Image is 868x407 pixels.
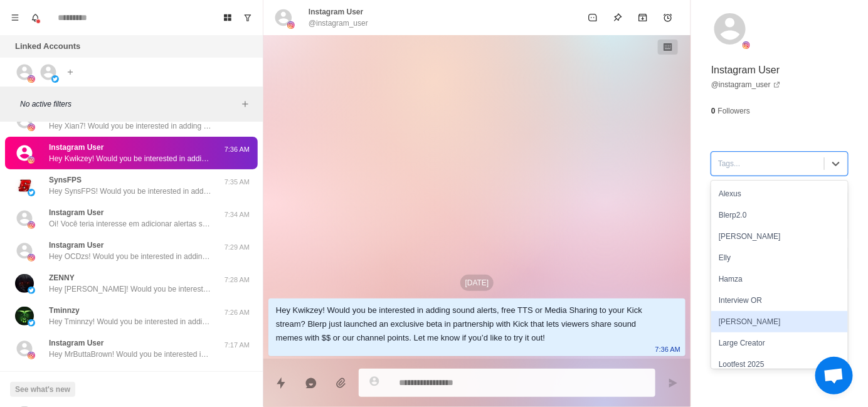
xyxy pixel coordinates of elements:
p: 7:36 AM [655,342,680,356]
p: Instagram User [49,142,103,153]
p: Instagram User [49,240,103,251]
button: Show unread conversations [238,8,258,28]
button: Archive [630,5,655,30]
a: Open chat [815,357,853,394]
button: Add media [329,371,354,396]
button: Pin [605,5,630,30]
img: picture [28,189,35,196]
p: Followers [718,105,750,117]
p: 7:36 AM [221,144,253,155]
p: 7:29 AM [221,242,253,253]
div: Elly [711,247,848,268]
div: Hamza [711,268,848,290]
img: picture [287,21,295,29]
img: picture [28,75,35,83]
button: Reply with AI [299,371,324,396]
button: Send message [660,371,685,396]
img: picture [28,319,35,327]
p: Tminnzy [49,305,80,316]
img: picture [28,124,35,131]
button: Mark as unread [580,5,605,30]
div: Hey Kwikzey! Would you be interested in adding sound alerts, free TTS or Media Sharing to your Ki... [276,304,658,345]
p: 7:17 AM [221,340,253,351]
p: 7:28 AM [221,275,253,285]
p: Linked Accounts [15,40,80,53]
a: @instagram_user [711,79,781,90]
div: Large Creator [711,332,848,354]
button: Notifications [25,8,45,28]
img: picture [51,75,59,83]
div: [PERSON_NAME] [711,311,848,332]
div: Alexus [711,183,848,204]
p: Instagram User [711,63,780,78]
p: 0 [711,105,716,117]
p: Hey Tminnzy! Would you be interested in adding sound alerts, free TTS or Media Sharing to your Ki... [49,316,212,327]
p: Instagram User [49,337,103,349]
button: Add reminder [655,5,680,30]
p: ZENNY [49,272,75,283]
div: Interview OR [711,290,848,311]
p: SynsFPS [49,174,82,186]
img: picture [28,254,35,262]
button: Menu [5,8,25,28]
img: picture [15,274,34,293]
p: Hey Kwikzey! Would you be interested in adding sound alerts, free TTS or Media Sharing to your Ki... [49,153,212,164]
p: No active filters [20,98,238,110]
img: picture [28,352,35,359]
img: picture [743,41,750,49]
img: picture [15,307,34,325]
button: Quick replies [268,371,294,396]
p: Mezokashi [49,371,87,382]
p: 7:35 AM [221,177,253,188]
img: picture [28,156,35,164]
p: 7:34 AM [221,209,253,220]
p: Instagram User [309,6,363,18]
button: Board View [218,8,238,28]
button: See what's new [10,382,75,397]
p: [DATE] [460,275,494,291]
div: Lootfest 2025 [711,354,848,375]
p: Hey Xian7! Would you be interested in adding sound alerts, free TTS or Media Sharing to your Kick... [49,120,212,132]
div: [PERSON_NAME] [711,226,848,247]
img: picture [15,176,34,195]
p: @instagram_user [309,18,368,29]
p: Hey MrButtaBrown! Would you be interested in adding sound alerts, free TTS or Media Sharing to yo... [49,349,212,360]
img: picture [28,221,35,229]
p: Hey SynsFPS! Would you be interested in adding sound alerts, free TTS or Media Sharing to your Ki... [49,186,212,197]
div: Blerp2.0 [711,204,848,226]
button: Add account [63,65,78,80]
img: picture [28,287,35,294]
p: Instagram User [49,207,103,218]
p: Oi! Você teria interesse em adicionar alertas sonoros, TTS com IA grátis ou compartilhamento de m... [49,218,212,230]
p: Hey OCDzs! Would you be interested in adding sound alerts, free TTS or Media Sharing to your Kick... [49,251,212,262]
p: 7:26 AM [221,307,253,318]
p: Hey [PERSON_NAME]! Would you be interested in adding sound alerts, free TTS or Media Sharing to y... [49,283,212,295]
button: Add filters [238,97,253,112]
